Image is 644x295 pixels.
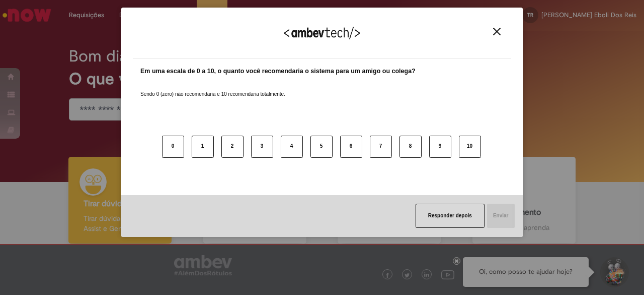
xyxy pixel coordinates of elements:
[284,27,360,39] img: Logo Ambevtech
[429,136,451,158] button: 9
[251,136,273,158] button: 3
[340,136,362,158] button: 6
[399,136,422,158] button: 8
[162,136,184,158] button: 0
[221,136,244,158] button: 2
[140,67,416,76] label: Em uma escala de 0 a 10, o quanto você recomendaria o sistema para um amigo ou colega?
[459,136,481,158] button: 10
[370,136,392,158] button: 7
[310,136,333,158] button: 5
[140,79,285,98] label: Sendo 0 (zero) não recomendaria e 10 recomendaria totalmente.
[281,136,303,158] button: 4
[493,28,501,35] img: Close
[490,27,504,36] button: Close
[416,204,485,228] button: Responder depois
[192,136,214,158] button: 1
